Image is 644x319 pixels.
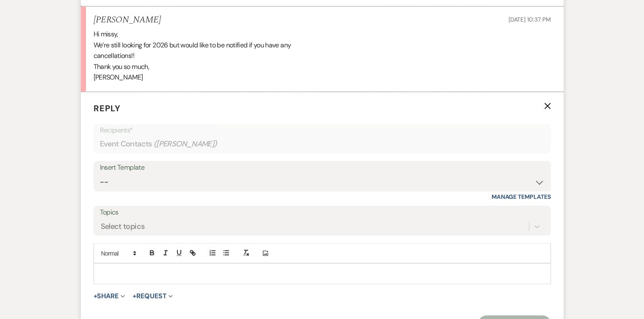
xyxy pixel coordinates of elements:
div: Hi missy, We’re still looking for 2026 but would like to be notified if you have any cancellation... [94,29,551,83]
p: Recipients* [100,125,544,136]
a: Manage Templates [492,193,551,201]
span: + [133,292,136,299]
span: ( [PERSON_NAME] ) [154,138,217,150]
div: Select topics [101,221,145,232]
button: Request [133,292,173,299]
label: Topics [100,206,544,219]
button: Share [94,292,125,299]
span: + [94,292,97,299]
span: [DATE] 10:37 PM [509,16,551,23]
span: Reply [94,103,121,114]
div: Insert Template [100,162,544,174]
div: Event Contacts [100,136,544,152]
h5: [PERSON_NAME] [94,15,161,25]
